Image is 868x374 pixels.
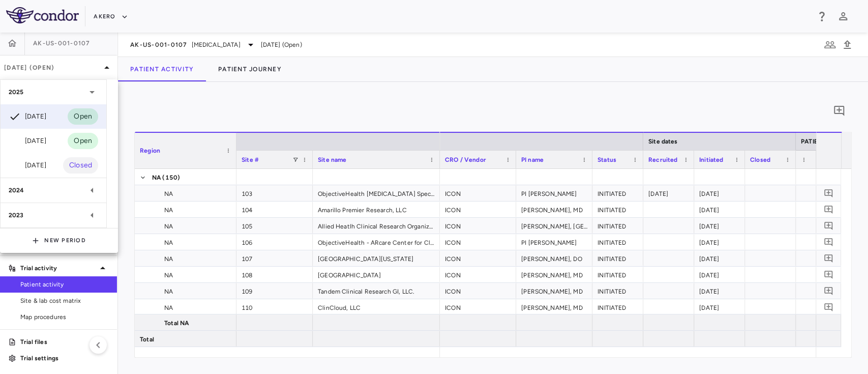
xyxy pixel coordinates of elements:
[68,135,98,147] span: Open
[68,111,98,122] span: Open
[1,203,106,227] div: 2023
[9,135,46,147] div: [DATE]
[1,80,106,104] div: 2025
[1,178,106,203] div: 2024
[63,160,98,171] span: Closed
[9,88,24,97] p: 2025
[9,211,24,220] p: 2023
[32,233,86,249] button: New Period
[9,110,46,123] div: [DATE]
[9,186,24,195] p: 2024
[9,159,46,171] div: [DATE]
